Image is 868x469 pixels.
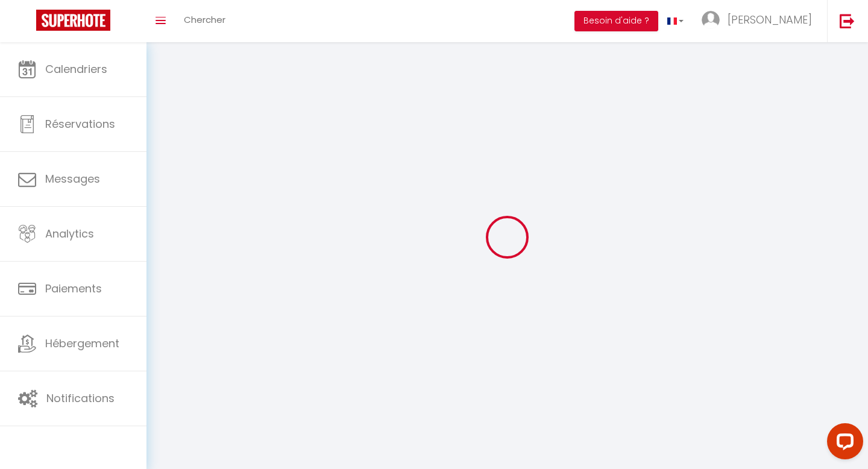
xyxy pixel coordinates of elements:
[702,11,720,29] img: ...
[817,418,868,469] iframe: LiveChat chat widget
[840,13,855,28] img: logout
[45,171,100,186] span: Messages
[728,12,812,27] span: [PERSON_NAME]
[45,281,102,296] span: Paiements
[36,10,110,31] img: Super Booking
[574,11,658,31] button: Besoin d'aide ?
[184,13,225,26] span: Chercher
[45,226,94,241] span: Analytics
[46,391,115,406] span: Notifications
[45,336,119,351] span: Hébergement
[45,61,107,77] span: Calendriers
[45,116,115,131] span: Réservations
